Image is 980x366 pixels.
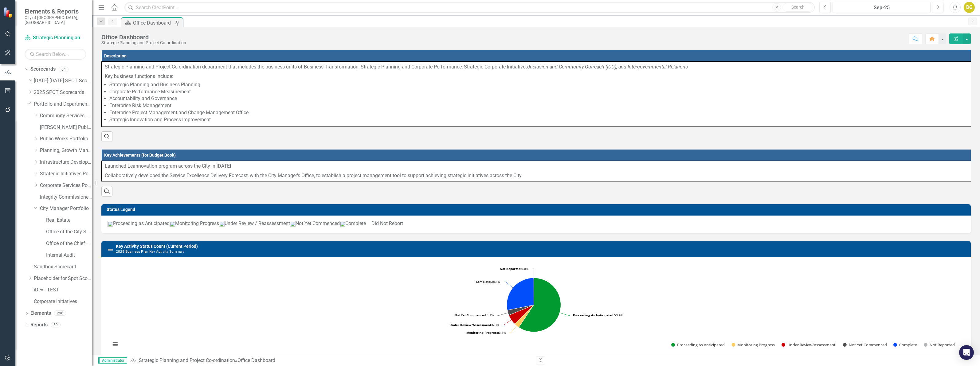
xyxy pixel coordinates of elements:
[124,2,815,13] input: Search ClearPoint...
[105,163,969,171] p: Launched Leannovation program across the City in [DATE]
[105,64,688,70] span: Strategic Planning and Project Co-ordination department that includes the business units of Busin...
[98,357,127,364] span: Administrator
[108,262,960,354] svg: Interactive chart
[34,89,92,96] a: 2025 SPOT Scorecards
[109,88,969,95] li: Corporate Performance Measurement
[833,2,931,13] button: Sep-25
[40,182,92,189] a: Corporate Services Portfolio
[731,342,774,348] button: Show Monitoring Progress
[476,279,500,284] text: 28.1%
[40,124,92,131] a: [PERSON_NAME] Public Libraries
[30,66,56,73] a: Scorecards
[116,249,185,254] small: 2025 Business Plan Key Activity Summary
[40,135,92,142] a: Public Works Portfolio
[893,342,917,348] button: Show Complete
[529,64,688,70] em: Inclusion and Community Outreach (ICO), and Intergovernmental Relations
[109,81,969,88] li: Strategic Planning and Business Planning
[34,286,92,294] a: iDev - TEST
[40,112,92,119] a: Community Services Portfolio
[101,34,186,41] div: Office Dashboard
[843,342,887,348] button: Show Not Yet Commenced
[454,313,487,317] tspan: Not Yet Commenced:
[671,342,725,348] button: Show Proceeding As Anticipated
[500,267,528,271] text: 0.0%
[237,357,275,363] div: Office Dashboard
[107,207,968,212] h3: Status Legend
[101,41,186,45] div: Strategic Planning and Project Co-ordination
[930,342,955,348] text: Not Reported
[500,267,521,271] tspan: Not Reported:
[782,3,813,12] button: Search
[109,95,969,102] li: Accountability and Governance
[507,278,534,310] path: Complete, 9.
[508,305,534,315] path: Not Yet Commenced, 1.
[46,252,92,259] a: Internal Audit
[34,77,92,84] a: [DATE]-[DATE] SPOT Scorecards
[59,67,69,72] div: 64
[366,222,371,225] img: DidNotReport.png
[34,275,92,282] a: Placeholder for Spot Scorecards
[54,311,66,316] div: 296
[25,8,86,15] span: Elements & Reports
[109,116,969,123] li: Strategic Innovation and Process Improvement
[108,220,965,227] p: Proceeding as Anticipated Monitoring Progress Under Review / Reassessment Not Yet Commenced Compl...
[46,228,92,236] a: Office of the City Solicitor
[40,205,92,212] a: City Manager Portfolio
[51,322,61,328] div: 59
[30,321,48,329] a: Reports
[454,313,494,317] text: 3.1%
[924,342,955,348] button: Show Not Reported
[109,102,969,109] li: Enterprise Risk Management
[107,246,114,253] img: Not Defined
[170,221,175,227] img: Monitoring.png
[108,262,965,354] div: Chart. Highcharts interactive chart.
[791,5,805,10] span: Search
[105,171,969,179] p: Collaboratively developed the Service Excellence Delivery Forecast, with the City Manager's Offic...
[40,159,92,166] a: Infrastructure Development Portfolio
[34,298,92,305] a: Corporate Initiatives
[290,221,296,227] img: NotYet.png
[573,313,614,317] tspan: Proceeding As Anticipated:
[46,217,92,224] a: Real Estate
[25,49,86,60] input: Search Below...
[519,278,561,332] path: Proceeding As Anticipated, 19.
[139,357,235,363] a: Strategic Planning and Project Co-ordination
[133,19,174,27] div: Office Dashboard
[40,147,92,154] a: Planning, Growth Management and Housing Delivery Portfolio
[111,340,120,349] button: View chart menu, Chart
[102,161,972,181] td: Double-Click to Edit
[3,7,14,18] img: ClearPoint Strategy
[219,221,225,227] img: UnderReview.png
[515,305,534,327] path: Monitoring Progress, 1.
[449,323,499,327] text: 6.3%
[25,15,86,25] small: City of [GEOGRAPHIC_DATA], [GEOGRAPHIC_DATA]
[109,109,969,116] li: Enterprise Project Management and Change Management Office
[40,194,92,201] a: Integrity Commissioner & Lobbyist Registrar
[466,330,506,335] text: 3.1%
[964,2,975,13] button: DG
[40,170,92,177] a: Strategic Initiatives Portfolio
[835,4,928,11] div: Sep-25
[34,263,92,271] a: Sandbox Scorecard
[340,221,345,227] img: Complete_icon.png
[116,244,198,249] a: Key Activity Status Count (Current Period)
[34,101,92,108] a: Portfolio and Department Scorecards
[509,305,534,324] path: Under Review/Assessment, 2.
[105,72,969,80] p: Key business functions include:
[46,240,92,247] a: Office of the Chief Human Resources Officer
[449,323,492,327] tspan: Under Review/Assessment:
[25,34,86,41] a: Strategic Planning and Project Co-ordination
[782,342,836,348] button: Show Under Review/Assessment
[30,310,51,317] a: Elements
[959,345,974,360] div: Open Intercom Messenger
[466,330,499,335] tspan: Monitoring Progress:
[108,221,113,227] img: ProceedingGreen.png
[573,313,623,317] text: 59.4%
[102,62,972,127] td: Double-Click to Edit
[130,357,531,364] div: »
[476,279,491,284] tspan: Complete:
